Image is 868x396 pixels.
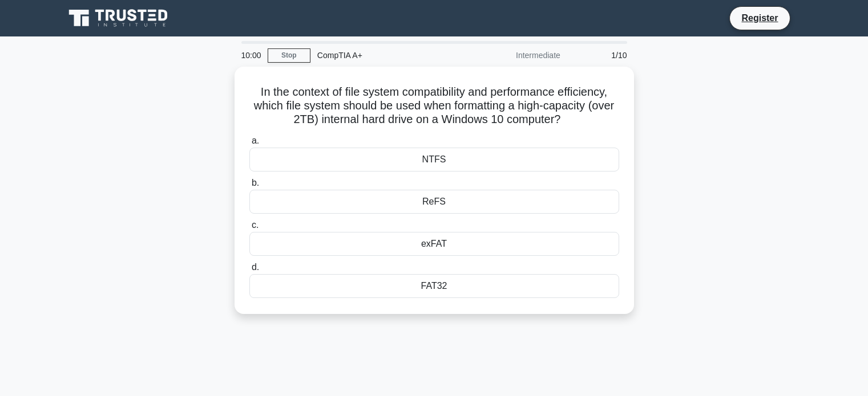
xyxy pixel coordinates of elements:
[252,220,259,230] span: c.
[734,11,785,25] a: Register
[248,85,620,127] h5: In the context of file system compatibility and performance efficiency, which file system should ...
[249,274,619,298] div: FAT32
[268,48,310,63] a: Stop
[252,178,259,187] span: b.
[249,190,619,214] div: ReFS
[252,136,259,145] span: a.
[310,44,467,67] div: CompTIA A+
[252,262,259,272] span: d.
[249,148,619,172] div: NTFS
[567,44,634,67] div: 1/10
[249,232,619,256] div: exFAT
[235,44,268,67] div: 10:00
[467,44,567,67] div: Intermediate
